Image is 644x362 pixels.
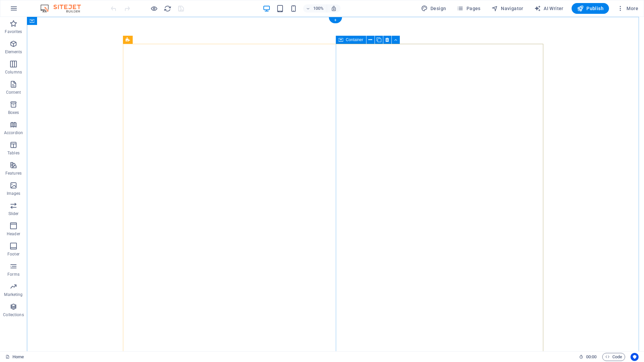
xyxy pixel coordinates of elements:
span: Design [421,5,446,12]
a: Click to cancel selection. Double-click to open Pages [5,353,24,361]
p: Favorites [5,29,22,34]
button: Design [418,3,449,14]
span: More [617,5,638,12]
span: Publish [577,5,604,12]
p: Marketing [4,292,23,297]
button: Code [602,353,625,361]
p: Header [7,231,20,237]
button: Usercentrics [631,353,639,361]
button: reload [163,4,171,12]
span: Code [605,353,622,361]
span: : [591,354,592,359]
button: Publish [572,3,609,14]
span: Navigator [491,5,523,12]
button: Click here to leave preview mode and continue editing [150,4,158,12]
p: Forms [7,272,20,277]
button: More [614,3,641,14]
button: 100% [303,4,327,12]
div: + [329,17,342,23]
button: AI Writer [532,3,566,14]
span: Container [346,38,363,42]
div: Design (Ctrl+Alt+Y) [418,3,449,14]
p: Tables [7,150,20,156]
button: Pages [454,3,483,14]
i: On resize automatically adjust zoom level to fit chosen device. [331,5,337,11]
p: Footer [7,251,20,257]
h6: Session time [579,353,597,361]
p: Images [7,191,21,196]
p: Content [6,90,21,95]
p: Boxes [8,110,19,115]
p: Features [5,171,22,176]
span: 00 00 [586,353,597,361]
span: AI Writer [534,5,563,12]
h6: 100% [313,4,324,12]
i: Reload page [164,5,171,12]
p: Slider [8,211,19,216]
p: Elements [5,49,22,55]
p: Columns [5,69,22,75]
p: Accordion [4,130,23,135]
p: Collections [3,312,24,318]
button: Navigator [489,3,526,14]
span: Pages [457,5,480,12]
img: Editor Logo [39,4,89,12]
